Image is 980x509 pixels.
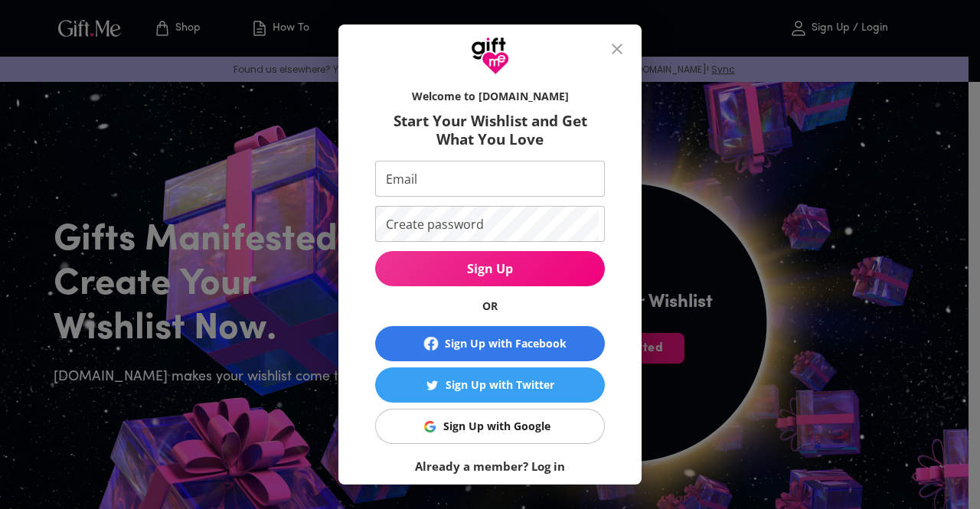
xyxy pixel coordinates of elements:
button: Sign Up with Facebook [375,326,605,361]
button: Sign Up with TwitterSign Up with Twitter [375,367,605,403]
img: Sign Up with Google [424,421,436,432]
h6: Start Your Wishlist and Get What You Love [375,112,605,148]
button: Sign Up with GoogleSign Up with Google [375,409,605,444]
button: close [599,31,635,67]
img: GiftMe Logo [471,37,509,75]
div: Sign Up with Twitter [446,377,554,393]
a: Already a member? Log in [415,458,565,474]
div: Sign Up with Facebook [445,335,567,352]
img: Sign Up with Twitter [426,380,438,391]
button: Sign Up [375,251,605,286]
div: Sign Up with Google [443,418,550,435]
h6: Welcome to [DOMAIN_NAME] [375,89,605,104]
span: Sign Up [375,260,605,277]
h6: OR [375,299,605,314]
